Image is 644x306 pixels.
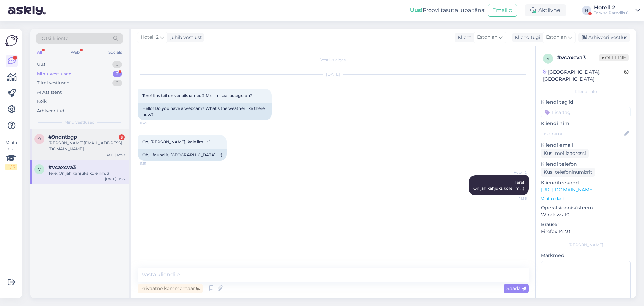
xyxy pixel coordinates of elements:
[112,80,122,86] div: 0
[594,5,640,16] a: Hotell 2Tervise Paradiis OÜ
[477,34,497,41] span: Estonian
[599,54,629,61] span: Offline
[37,71,72,77] div: Minu vestlused
[541,204,631,211] p: Operatsioonisüsteem
[543,69,624,83] div: [GEOGRAPHIC_DATA], [GEOGRAPHIC_DATA]
[104,152,125,157] div: [DATE] 12:39
[547,56,549,61] span: v
[5,34,18,47] img: Askly Logo
[141,34,159,41] span: Hotell 2
[107,48,123,57] div: Socials
[541,242,631,248] div: [PERSON_NAME]
[112,61,122,68] div: 0
[541,252,631,259] p: Märkmed
[594,5,633,10] div: Hotell 2
[37,80,70,86] div: Tiimi vestlused
[38,136,41,141] span: 9
[541,120,631,127] p: Kliendi nimi
[541,168,595,177] div: Küsi telefoninumbrit
[69,48,81,57] div: Web
[138,149,227,161] div: Oh, I found it, [GEOGRAPHIC_DATA]... :(
[36,48,43,57] div: All
[48,164,76,170] span: #vcaxcva3
[541,228,631,235] p: Firefox 142.0
[64,119,95,125] span: Minu vestlused
[138,71,529,77] div: [DATE]
[138,103,272,120] div: Hello! Do you have a webcam? What's the weather like there now?
[138,57,529,63] div: Vestlus algas
[140,121,165,126] span: 11:49
[541,89,631,95] div: Kliendi info
[48,170,125,176] div: Tere! On jah kahjuks kole ilm. :(
[488,4,517,17] button: Emailid
[541,211,631,218] p: Windows 10
[501,196,527,201] span: 11:56
[541,107,631,117] input: Lisa tag
[168,34,202,41] div: juhib vestlust
[506,285,526,291] span: Saada
[512,34,540,41] div: Klienditugi
[410,7,423,13] b: Uus!
[541,195,631,202] p: Vaata edasi ...
[410,6,485,14] div: Proovi tasuta juba täna:
[42,35,68,42] span: Otsi kliente
[48,140,125,152] div: [PERSON_NAME][EMAIL_ADDRESS][DOMAIN_NAME]
[140,161,165,166] span: 11:51
[578,33,630,42] div: Arhiveeri vestlus
[541,130,623,137] input: Lisa nimi
[541,187,594,193] a: [URL][DOMAIN_NAME]
[113,71,122,77] div: 2
[37,61,45,68] div: Uus
[119,134,125,140] div: 3
[48,134,77,140] span: #9ndntbgp
[582,6,591,15] div: H
[142,93,252,98] span: Tere! Kas teil on veebikaamera? Mis ilm seal praegu on?
[138,284,203,293] div: Privaatne kommentaar
[501,170,527,175] span: Hotell 2
[557,54,599,62] div: # vcaxcva3
[142,139,210,144] span: Oo, [PERSON_NAME], kole ilm... :(
[37,98,47,105] div: Kõik
[525,4,566,16] div: Aktiivne
[37,89,62,96] div: AI Assistent
[455,34,471,41] div: Klient
[5,164,17,170] div: 0 / 3
[105,176,125,181] div: [DATE] 11:56
[541,142,631,149] p: Kliendi email
[37,107,64,114] div: Arhiveeritud
[5,140,17,170] div: Vaata siia
[594,10,633,16] div: Tervise Paradiis OÜ
[541,99,631,106] p: Kliendi tag'id
[541,179,631,186] p: Klienditeekond
[546,34,567,41] span: Estonian
[38,167,41,172] span: v
[541,221,631,228] p: Brauser
[541,149,589,158] div: Küsi meiliaadressi
[541,161,631,168] p: Kliendi telefon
